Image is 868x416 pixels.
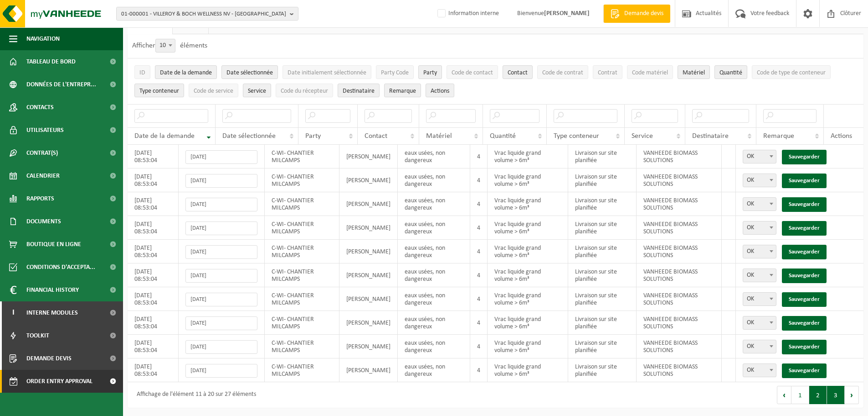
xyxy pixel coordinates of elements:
[743,269,776,282] span: OK
[452,69,493,76] span: Code de contact
[128,169,179,192] td: [DATE] 08:53:04
[155,39,175,53] span: 10
[431,88,449,95] span: Actions
[603,5,670,23] a: Demande devis
[627,65,673,79] button: Code matérielCode matériel: Activate to sort
[398,216,470,240] td: eaux usées, non dangereux
[265,169,339,192] td: C-WI- CHANTIER MILCAMPS
[637,311,722,335] td: VANHEEDE BIOMASS SOLUTIONS
[637,287,722,311] td: VANHEEDE BIOMASS SOLUTIONS
[743,174,776,187] span: OK
[470,192,488,216] td: 4
[470,311,488,335] td: 4
[743,198,776,211] span: OK
[678,65,710,79] button: MatérielMatériel: Activate to sort
[276,84,333,97] button: Code du récepteurCode du récepteur: Activate to sort
[637,358,722,382] td: VANHEEDE BIOMASS SOLUTIONS
[26,210,61,233] span: Documents
[339,169,398,192] td: [PERSON_NAME]
[568,287,637,311] td: Livraison sur site planifiée
[398,240,470,263] td: eaux usées, non dangereux
[632,69,668,76] span: Code matériel
[418,65,442,79] button: PartyParty: Activate to sort
[568,263,637,287] td: Livraison sur site planifiée
[26,370,92,393] span: Order entry approval
[139,69,145,76] span: ID
[568,192,637,216] td: Livraison sur site planifiée
[683,69,705,76] span: Matériel
[339,287,398,311] td: [PERSON_NAME]
[542,69,583,76] span: Code de contrat
[622,9,666,18] span: Demande devis
[782,221,827,236] a: Sauvegarder
[339,145,398,169] td: [PERSON_NAME]
[568,145,637,169] td: Livraison sur site planifiée
[488,263,568,287] td: Vrac liquide grand volume > 6m³
[568,169,637,192] td: Livraison sur site planifiée
[426,84,454,97] button: Actions
[470,358,488,382] td: 4
[265,335,339,358] td: C-WI- CHANTIER MILCAMPS
[26,301,78,324] span: Interne modules
[470,216,488,240] td: 4
[809,386,827,404] button: 2
[568,216,637,240] td: Livraison sur site planifiée
[447,65,498,79] button: Code de contactCode de contact: Activate to sort
[398,192,470,216] td: eaux usées, non dangereux
[752,65,831,79] button: Code de type de conteneurCode de type de conteneur: Activate to sort
[288,69,366,76] span: Date initialement sélectionnée
[339,335,398,358] td: [PERSON_NAME]
[544,10,590,17] strong: [PERSON_NAME]
[155,65,217,79] button: Date de la demandeDate de la demande: Activate to remove sorting
[782,150,827,164] a: Sauvegarder
[339,311,398,335] td: [PERSON_NAME]
[488,216,568,240] td: Vrac liquide grand volume > 6m³
[791,386,809,404] button: 1
[384,84,421,97] button: RemarqueRemarque: Activate to sort
[470,145,488,169] td: 4
[398,263,470,287] td: eaux usées, non dangereux
[782,292,827,307] a: Sauvegarder
[436,7,499,21] label: Information interne
[265,240,339,263] td: C-WI- CHANTIER MILCAMPS
[189,84,238,97] button: Code de serviceCode de service: Activate to sort
[128,311,179,335] td: [DATE] 08:53:04
[637,145,722,169] td: VANHEEDE BIOMASS SOLUTIONS
[265,358,339,382] td: C-WI- CHANTIER MILCAMPS
[743,340,776,353] span: OK
[265,145,339,169] td: C-WI- CHANTIER MILCAMPS
[568,240,637,263] td: Livraison sur site planifiée
[248,88,266,95] span: Service
[365,132,387,140] span: Contact
[568,311,637,335] td: Livraison sur site planifiée
[26,279,79,301] span: Financial History
[470,335,488,358] td: 4
[470,263,488,287] td: 4
[9,301,17,324] span: I
[339,358,398,382] td: [PERSON_NAME]
[782,245,827,259] a: Sauvegarder
[470,287,488,311] td: 4
[26,96,54,119] span: Contacts
[637,192,722,216] td: VANHEEDE BIOMASS SOLUTIONS
[398,169,470,192] td: eaux usées, non dangereux
[26,187,54,210] span: Rapports
[488,192,568,216] td: Vrac liquide grand volume > 6m³
[782,269,827,283] a: Sauvegarder
[743,174,776,187] span: OK
[470,240,488,263] td: 4
[339,216,398,240] td: [PERSON_NAME]
[763,132,794,140] span: Remarque
[26,347,72,370] span: Demande devis
[265,216,339,240] td: C-WI- CHANTIER MILCAMPS
[128,335,179,358] td: [DATE] 08:53:04
[221,65,278,79] button: Date sélectionnéeDate sélectionnée: Activate to sort
[743,316,776,329] span: OK
[743,150,776,163] span: OK
[743,221,776,235] span: OK
[339,192,398,216] td: [PERSON_NAME]
[265,311,339,335] td: C-WI- CHANTIER MILCAMPS
[488,335,568,358] td: Vrac liquide grand volume > 6m³
[305,132,321,140] span: Party
[426,132,452,140] span: Matériel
